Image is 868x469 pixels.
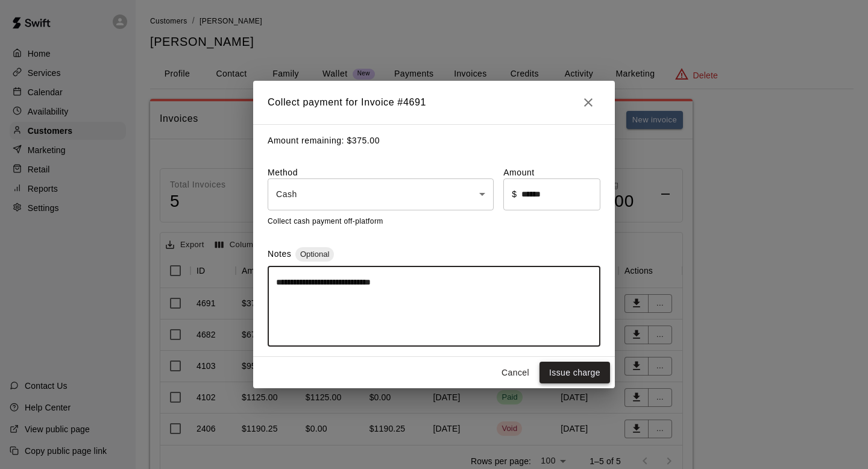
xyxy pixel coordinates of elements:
label: Notes [268,249,291,259]
span: Optional [295,250,334,259]
button: Close [576,90,600,115]
p: $ [512,188,517,200]
span: Collect cash payment off-platform [268,217,383,225]
h2: Collect payment for Invoice # 4691 [253,81,615,124]
label: Amount [503,166,600,178]
label: Method [268,166,494,178]
button: Issue charge [539,362,610,384]
p: Amount remaining: $ 375.00 [268,134,600,147]
button: Cancel [496,362,535,384]
div: Cash [268,178,494,210]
